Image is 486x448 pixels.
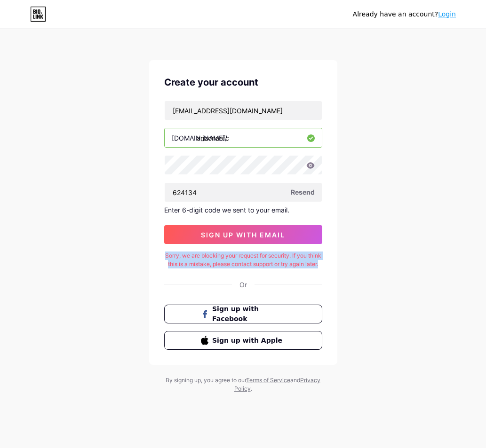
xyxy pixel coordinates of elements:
[163,376,323,393] div: By signing up, you agree to our and .
[212,336,285,346] span: Sign up with Apple
[165,183,322,202] input: Paste login code
[438,10,456,18] a: Login
[172,133,227,143] div: [DOMAIN_NAME]/
[165,101,322,120] input: Email
[353,9,456,19] div: Already have an account?
[239,280,247,290] div: Or
[164,75,322,89] div: Create your account
[201,231,285,239] span: sign up with email
[164,305,322,323] button: Sign up with Facebook
[212,304,285,324] span: Sign up with Facebook
[165,128,322,147] input: username
[246,377,290,384] a: Terms of Service
[164,206,322,214] div: Enter 6-digit code we sent to your email.
[164,331,322,350] button: Sign up with Apple
[164,252,322,268] div: Sorry, we are blocking your request for security. If you think this is a mistake, please contact ...
[164,225,322,244] button: sign up with email
[291,187,315,197] span: Resend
